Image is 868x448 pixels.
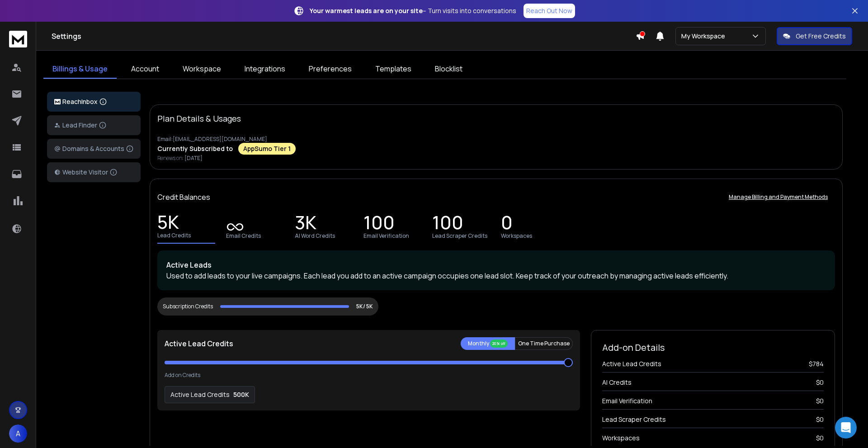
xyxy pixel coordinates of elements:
span: $ 0 [816,396,824,406]
button: Domains & Accounts [47,139,141,159]
p: 0 [501,218,513,231]
p: 5K/ 5K [356,303,373,310]
p: Get Free Credits [796,32,846,41]
p: 100 [363,218,395,231]
p: – Turn visits into conversations [310,6,516,15]
button: Lead Finder [47,115,141,135]
p: Renews on: [157,155,835,162]
p: Plan Details & Usages [157,112,241,125]
p: Lead Credits [157,232,191,239]
a: Billings & Usage [43,60,117,79]
p: Active Leads [166,259,826,270]
p: Email Verification [363,232,409,240]
span: [DATE] [184,154,203,162]
button: One Time Purchase [515,337,573,350]
p: Manage Billing and Payment Methods [729,193,828,201]
img: logo [54,99,61,105]
span: $ 0 [816,378,824,387]
p: Active Lead Credits [170,390,230,399]
button: A [9,424,27,443]
span: $ 784 [809,359,824,368]
p: AI Word Credits [295,232,335,240]
p: 3K [295,218,316,231]
p: Workspaces [501,232,532,240]
div: Subscription Credits [163,303,213,310]
button: Website Visitor [47,162,141,182]
span: Active Lead Credits [602,359,661,368]
p: Email Credits [226,232,261,240]
a: Account [122,60,168,79]
button: Monthly 20% off [461,337,515,350]
button: Manage Billing and Payment Methods [722,188,835,206]
h2: Add-on Details [602,341,824,354]
p: Add on Credits [165,372,200,379]
p: 100 [432,218,463,231]
div: AppSumo Tier 1 [238,143,296,155]
img: logo [9,31,27,47]
a: Templates [366,60,420,79]
p: Lead Scraper Credits [432,232,487,240]
button: ReachInbox [47,92,141,112]
p: 500K [233,390,249,399]
a: Workspace [174,60,230,79]
div: Open Intercom Messenger [835,417,857,439]
span: Lead Scraper Credits [602,415,666,424]
a: Reach Out Now [524,4,575,18]
p: Used to add leads to your live campaigns. Each lead you add to an active campaign occupies one le... [166,270,826,281]
p: Active Lead Credits [165,338,233,349]
span: Email Verification [602,396,652,406]
span: AI Credits [602,378,632,387]
p: My Workspace [681,32,729,41]
a: Blocklist [426,60,472,79]
p: Currently Subscribed to [157,144,233,153]
p: Credit Balances [157,192,210,203]
span: $ 0 [816,434,824,443]
span: Workspaces [602,434,640,443]
span: $ 0 [816,415,824,424]
a: Integrations [236,60,294,79]
h1: Settings [52,31,636,42]
p: 5K [157,217,179,230]
button: Get Free Credits [777,27,852,45]
p: Email: [EMAIL_ADDRESS][DOMAIN_NAME] [157,136,835,143]
p: Reach Out Now [526,6,572,15]
div: 20% off [490,340,508,348]
strong: Your warmest leads are on your site [310,6,423,15]
a: Preferences [300,60,361,79]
